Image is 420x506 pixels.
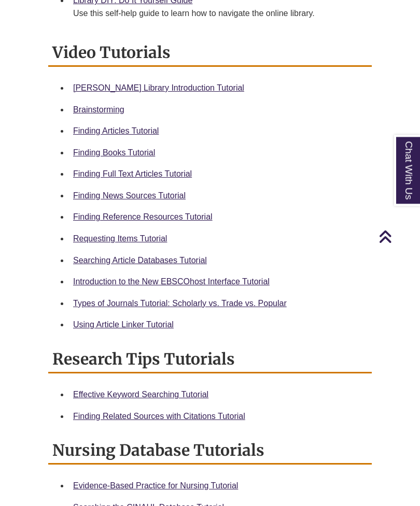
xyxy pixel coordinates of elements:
a: Finding Full Text Articles Tutorial [73,170,192,179]
a: Searching Article Databases Tutorial [73,256,207,265]
a: Requesting Items Tutorial [73,235,167,243]
a: Effective Keyword Searching Tutorial [73,391,208,399]
h2: Nursing Database Tutorials [48,438,372,465]
a: Finding Related Sources with Citations Tutorial [73,412,245,421]
a: Types of Journals Tutorial: Scholarly vs. Trade vs. Popular [73,299,287,308]
a: Brainstorming [73,106,124,114]
a: [PERSON_NAME] Library Introduction Tutorial [73,84,244,93]
a: Finding Articles Tutorial [73,127,159,136]
a: Back to Top [379,229,417,243]
a: Finding News Sources Tutorial [73,192,186,200]
a: Finding Books Tutorial [73,149,155,157]
a: Using Article Linker Tutorial [73,321,174,329]
div: Use this self-help guide to learn how to navigate the online library. [73,8,362,20]
h2: Research Tips Tutorials [48,346,372,374]
h2: Video Tutorials [48,40,372,67]
a: Finding Reference Resources Tutorial [73,213,213,222]
a: Evidence-Based Practice for Nursing Tutorial [73,482,238,490]
a: Introduction to the New EBSCOhost Interface Tutorial [73,278,270,286]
